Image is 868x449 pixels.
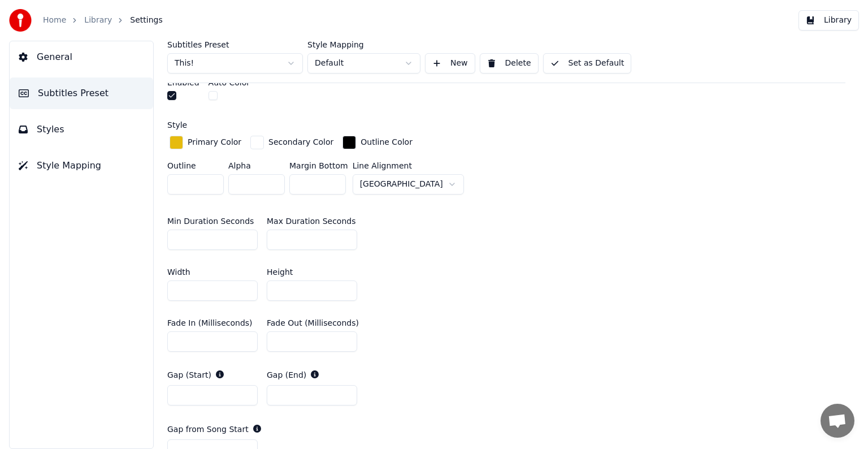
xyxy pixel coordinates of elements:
label: Height [267,268,293,276]
label: Style [167,121,187,129]
label: Outline [167,162,224,170]
button: Outline Color [340,133,415,152]
button: Secondary Color [248,133,336,152]
a: Open chat [821,404,854,438]
label: Enabled [167,79,199,87]
span: Style Mapping [37,159,101,172]
label: Alpha [228,162,285,170]
div: Secondary Color [268,137,333,148]
a: Home [43,15,66,26]
div: Primary Color [188,137,241,148]
div: Outline Color [361,137,413,148]
button: Primary Color [167,133,244,152]
label: Gap (End) [267,371,306,379]
button: Style Mapping [10,150,153,182]
label: Margin Bottom [289,162,348,170]
button: General [10,41,153,73]
label: Auto Color [209,79,250,87]
button: Delete [480,53,539,74]
button: Styles [10,114,153,145]
label: Max Duration Seconds [267,217,355,225]
label: Line Alignment [353,162,464,170]
button: Set as Default [543,53,632,74]
label: Subtitles Preset [167,41,303,49]
span: Styles [37,123,64,136]
label: Min Duration Seconds [167,217,254,225]
label: Fade In (Milliseconds) [167,319,253,327]
label: Gap (Start) [167,371,211,379]
button: Subtitles Preset [10,77,153,109]
label: Width [167,268,190,276]
span: Settings [130,15,162,26]
span: Subtitles Preset [38,87,108,100]
nav: breadcrumb [43,15,163,26]
a: Library [84,15,112,26]
label: Gap from Song Start [167,425,249,433]
label: Style Mapping [307,41,420,49]
label: Fade Out (Milliseconds) [267,319,359,327]
button: Library [798,10,859,31]
button: New [425,53,475,74]
span: General [37,50,72,64]
img: youka [9,9,32,32]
